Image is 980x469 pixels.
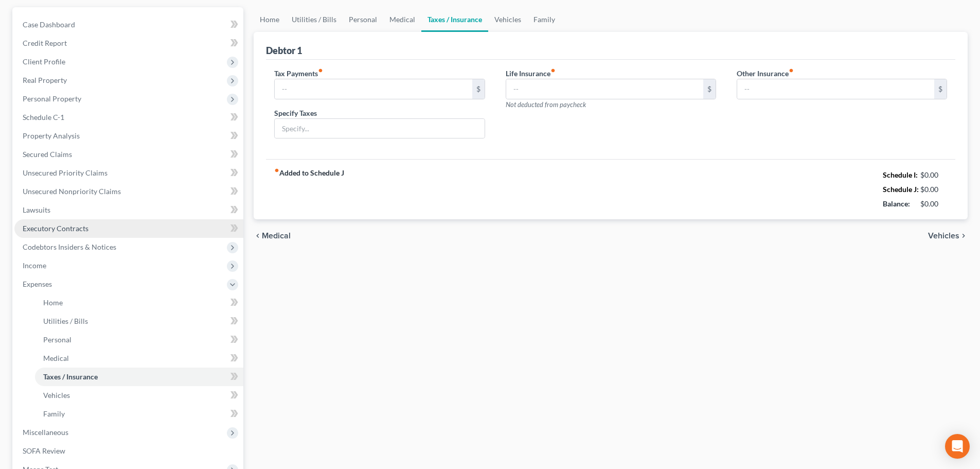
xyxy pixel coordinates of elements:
[35,349,243,368] a: Medical
[286,7,343,32] a: Utilities / Bills
[43,391,70,399] span: Vehicles
[23,168,108,177] span: Unsecured Priority Claims
[23,94,81,103] span: Personal Property
[14,34,243,53] a: Credit Report
[928,232,968,240] button: Vehicles chevron_right
[789,68,794,73] i: fiber_manual_record
[383,7,421,32] a: Medical
[35,293,243,312] a: Home
[43,354,69,362] span: Medical
[506,68,556,79] label: Life Insurance
[43,335,72,344] span: Personal
[23,280,52,288] span: Expenses
[262,232,291,240] span: Medical
[35,405,243,423] a: Family
[35,312,243,331] a: Utilities / Bills
[43,298,63,307] span: Home
[343,7,383,32] a: Personal
[14,15,243,34] a: Case Dashboard
[35,331,243,349] a: Personal
[527,7,561,32] a: Family
[23,57,65,66] span: Client Profile
[274,108,317,118] label: Specify Taxes
[883,199,910,208] strong: Balance:
[23,224,88,233] span: Executory Contracts
[14,127,243,145] a: Property Analysis
[23,150,72,159] span: Secured Claims
[934,79,947,99] div: $
[23,131,80,140] span: Property Analysis
[14,442,243,460] a: SOFA Review
[35,368,243,386] a: Taxes / Insurance
[274,168,344,211] strong: Added to Schedule J
[550,68,556,73] i: fiber_manual_record
[945,434,970,459] div: Open Intercom Messenger
[506,79,703,99] input: --
[43,317,88,325] span: Utilities / Bills
[275,119,484,138] input: Specify...
[737,68,794,79] label: Other Insurance
[23,20,75,29] span: Case Dashboard
[23,39,67,47] span: Credit Report
[488,7,527,32] a: Vehicles
[920,184,948,195] div: $0.00
[43,372,98,381] span: Taxes / Insurance
[703,79,716,99] div: $
[14,201,243,219] a: Lawsuits
[23,205,50,214] span: Lawsuits
[14,182,243,201] a: Unsecured Nonpriority Claims
[266,44,302,57] div: Debtor 1
[883,170,918,179] strong: Schedule I:
[274,168,279,173] i: fiber_manual_record
[23,242,116,251] span: Codebtors Insiders & Notices
[14,164,243,182] a: Unsecured Priority Claims
[14,108,243,127] a: Schedule C-1
[883,185,919,194] strong: Schedule J:
[43,409,65,418] span: Family
[920,170,948,180] div: $0.00
[275,79,472,99] input: --
[737,79,934,99] input: --
[928,232,959,240] span: Vehicles
[274,68,323,79] label: Tax Payments
[318,68,323,73] i: fiber_manual_record
[23,261,46,270] span: Income
[14,219,243,238] a: Executory Contracts
[23,113,64,121] span: Schedule C-1
[254,232,262,240] i: chevron_left
[920,199,948,209] div: $0.00
[23,428,68,437] span: Miscellaneous
[35,386,243,405] a: Vehicles
[506,100,586,109] span: Not deducted from paycheck
[23,76,67,84] span: Real Property
[472,79,485,99] div: $
[254,7,286,32] a: Home
[254,232,291,240] button: chevron_left Medical
[421,7,488,32] a: Taxes / Insurance
[14,145,243,164] a: Secured Claims
[23,187,121,196] span: Unsecured Nonpriority Claims
[959,232,968,240] i: chevron_right
[23,446,65,455] span: SOFA Review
